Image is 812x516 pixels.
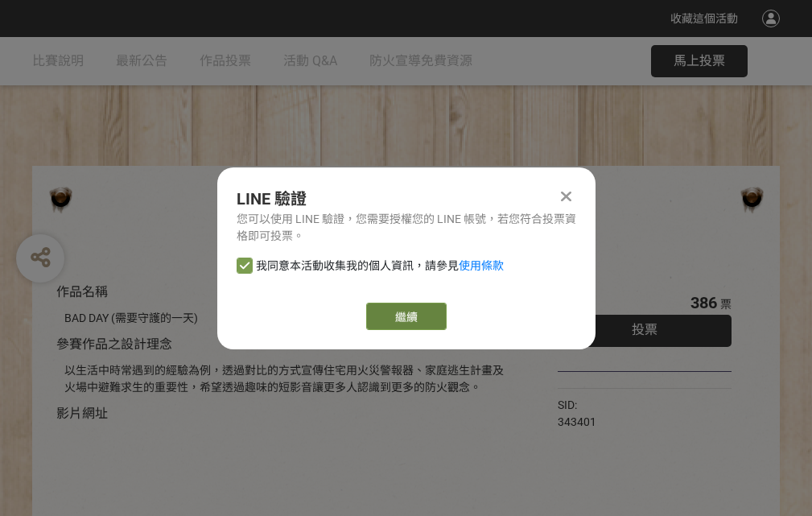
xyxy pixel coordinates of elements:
div: 以生活中時常遇到的經驗為例，透過對比的方式宣傳住宅用火災警報器、家庭逃生計畫及火場中避難求生的重要性，希望透過趣味的短影音讓更多人認識到更多的防火觀念。 [64,362,509,396]
a: 使用條款 [459,259,504,272]
span: 活動 Q&A [283,53,337,68]
span: SID: 343401 [558,398,596,428]
span: 馬上投票 [674,53,725,68]
span: 最新公告 [116,53,167,68]
span: 作品投票 [200,53,251,68]
iframe: Facebook Share [600,397,681,413]
a: 作品投票 [200,37,251,85]
span: 票 [720,298,732,311]
a: 最新公告 [116,37,167,85]
span: 比賽說明 [32,53,84,68]
span: 防火宣導免費資源 [369,53,472,68]
div: 您可以使用 LINE 驗證，您需要授權您的 LINE 帳號，若您符合投票資格即可投票。 [237,211,576,245]
span: 386 [690,293,717,312]
div: LINE 驗證 [237,187,576,211]
span: 收藏這個活動 [670,12,738,25]
span: 影片網址 [56,406,108,421]
button: 馬上投票 [651,45,748,77]
span: 我同意本活動收集我的個人資訊，請參見 [256,258,504,275]
div: BAD DAY (需要守護的一天) [64,310,509,327]
a: 比賽說明 [32,37,84,85]
span: 參賽作品之設計理念 [56,336,172,352]
span: 投票 [632,322,657,337]
a: 繼續 [366,303,447,330]
a: 防火宣導免費資源 [369,37,472,85]
span: 作品名稱 [56,284,108,299]
a: 活動 Q&A [283,37,337,85]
